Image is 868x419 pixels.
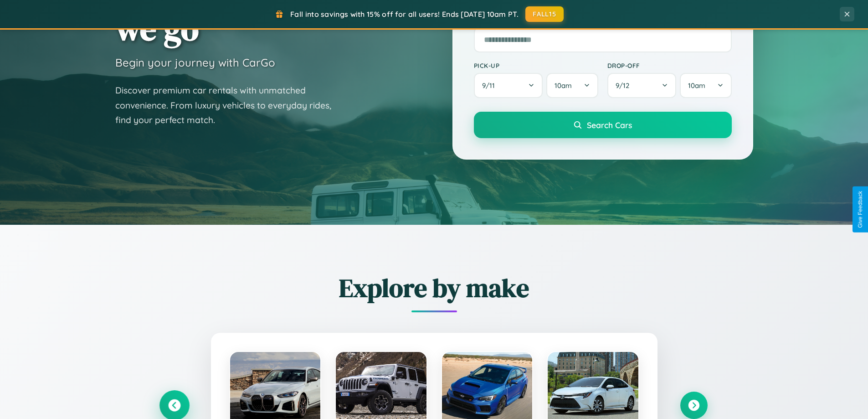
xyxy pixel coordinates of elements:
span: 9 / 12 [616,81,634,90]
span: Search Cars [587,120,632,130]
div: Give Feedback [857,191,863,228]
span: 10am [688,81,705,90]
button: FALL15 [525,6,564,22]
button: Search Cars [474,112,732,138]
span: 9 / 11 [482,81,499,90]
span: 10am [555,81,572,90]
label: Pick-up [474,62,598,69]
span: Fall into savings with 15% off for all users! Ends [DATE] 10am PT. [290,10,519,19]
h3: Begin your journey with CarGo [115,56,275,69]
button: 10am [680,73,731,98]
button: 10am [546,73,598,98]
label: Drop-off [607,62,732,69]
h2: Explore by make [161,270,708,305]
p: Discover premium car rentals with unmatched convenience. From luxury vehicles to everyday rides, ... [115,83,343,128]
button: 9/11 [474,73,543,98]
button: 9/12 [607,73,677,98]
